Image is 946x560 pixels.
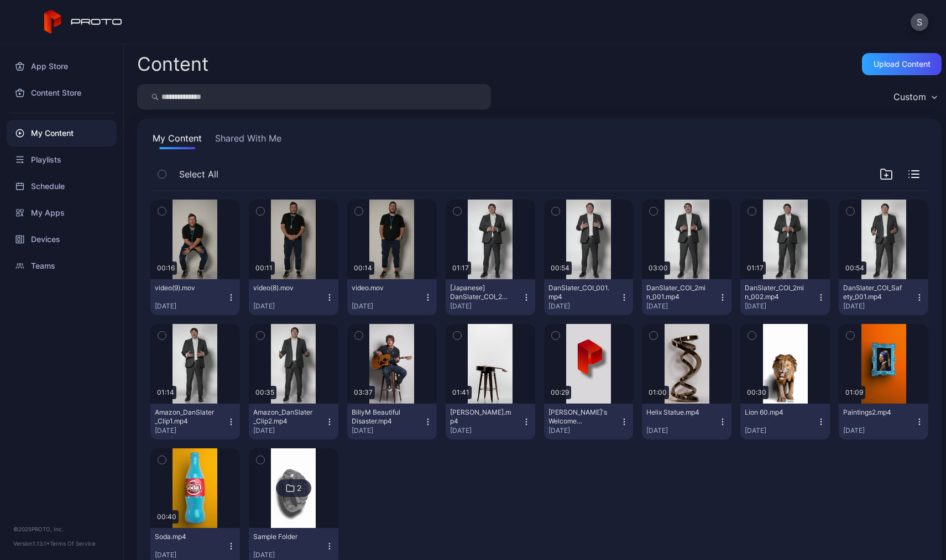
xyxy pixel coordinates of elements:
[548,284,609,301] div: DanSlater_COI_001.mp4
[7,200,117,226] a: My Apps
[745,302,817,311] div: [DATE]
[155,302,227,311] div: [DATE]
[7,173,117,200] a: Schedule
[213,132,284,149] button: Shared With Me
[646,426,718,435] div: [DATE]
[874,60,931,69] div: Upload Content
[862,53,942,75] button: Upload Content
[155,426,227,435] div: [DATE]
[155,284,216,292] div: video(9).mov
[253,551,325,559] div: [DATE]
[740,404,830,439] button: Lion 60.mp4[DATE]
[450,426,522,435] div: [DATE]
[253,408,314,426] div: Amazon_DanSlater_Clip2.mp4
[253,284,314,292] div: video(8).mov
[179,168,218,181] span: Select All
[150,404,240,439] button: Amazon_DanSlater_Clip1.mp4[DATE]
[548,302,620,311] div: [DATE]
[253,532,314,541] div: Sample Folder
[450,408,511,426] div: BillyM Silhouette.mp4
[446,404,535,439] button: [PERSON_NAME].mp4[DATE]
[7,226,117,253] a: Devices
[843,284,904,301] div: DanSlater_COI_Safety_001.mp4
[642,404,731,439] button: Helix Statue.mp4[DATE]
[450,302,522,311] div: [DATE]
[347,404,437,439] button: BillyM Beautiful Disaster.mp4[DATE]
[155,408,216,426] div: Amazon_DanSlater_Clip1.mp4
[646,302,718,311] div: [DATE]
[888,84,942,109] button: Custom
[646,284,707,301] div: DanSlater_COI_2min_001.mp4
[544,404,634,439] button: [PERSON_NAME]'s Welcome Video.mp4[DATE]
[646,408,707,417] div: Helix Statue.mp4
[843,302,915,311] div: [DATE]
[155,551,227,559] div: [DATE]
[352,408,412,426] div: BillyM Beautiful Disaster.mp4
[7,120,117,146] a: My Content
[446,279,535,315] button: [Japanese] DanSlater_COI_2min_002.mp4[DATE]
[249,404,338,439] button: Amazon_DanSlater_Clip2.mp4[DATE]
[893,91,926,102] div: Custom
[745,284,806,301] div: DanSlater_COI_2min_002.mp4
[7,53,117,80] a: App Store
[352,426,424,435] div: [DATE]
[544,279,634,315] button: DanSlater_COI_001.mp4[DATE]
[911,13,928,31] button: S
[548,426,620,435] div: [DATE]
[7,253,117,279] a: Teams
[843,426,915,435] div: [DATE]
[253,302,325,311] div: [DATE]
[13,540,50,547] span: Version 1.13.1 •
[839,279,928,315] button: DanSlater_COI_Safety_001.mp4[DATE]
[450,284,511,301] div: [Japanese] DanSlater_COI_2min_002.mp4
[253,426,325,435] div: [DATE]
[150,279,240,315] button: video(9).mov[DATE]
[155,532,216,541] div: Soda.mp4
[740,279,830,315] button: DanSlater_COI_2min_002.mp4[DATE]
[150,132,204,149] button: My Content
[7,80,117,106] a: Content Store
[137,55,208,74] div: Content
[7,146,117,173] a: Playlists
[13,525,110,533] div: © 2025 PROTO, Inc.
[347,279,437,315] button: video.mov[DATE]
[642,279,731,315] button: DanSlater_COI_2min_001.mp4[DATE]
[843,408,904,417] div: Paintings2.mp4
[352,284,412,292] div: video.mov
[745,408,806,417] div: Lion 60.mp4
[297,483,301,493] div: 2
[548,408,609,426] div: David's Welcome Video.mp4
[745,426,817,435] div: [DATE]
[249,279,338,315] button: video(8).mov[DATE]
[839,404,928,439] button: Paintings2.mp4[DATE]
[50,540,96,547] a: Terms Of Service
[352,302,424,311] div: [DATE]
